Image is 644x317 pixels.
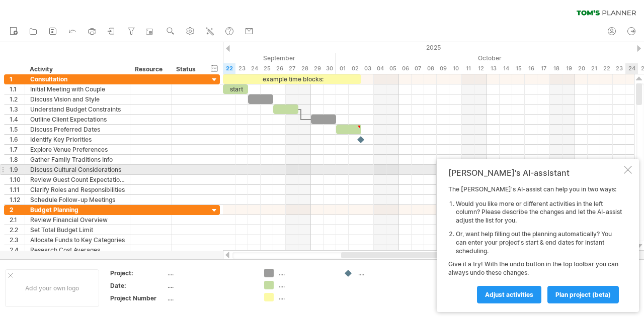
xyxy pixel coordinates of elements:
div: Tuesday, 14 October 2025 [500,63,512,74]
div: .... [168,269,252,277]
div: Saturday, 18 October 2025 [550,63,562,74]
div: 1.5 [10,125,25,134]
div: Thursday, 9 October 2025 [437,63,449,74]
div: Outline Client Expectations [30,115,125,124]
div: Allocate Funds to Key Categories [30,235,125,245]
div: Wednesday, 24 September 2025 [248,63,261,74]
div: Friday, 24 October 2025 [625,63,638,74]
div: Tuesday, 21 October 2025 [588,63,600,74]
div: 1 [10,74,25,84]
div: .... [279,269,334,277]
div: Schedule Follow-up Meetings [30,195,125,204]
div: Project: [110,269,166,277]
div: Clarify Roles and Responsibilities [30,185,125,194]
div: Discuss Preferred Dates [30,125,125,134]
a: Adjust activities [477,286,541,303]
div: Friday, 17 October 2025 [537,63,550,74]
div: Tuesday, 30 September 2025 [324,63,336,74]
div: 2.3 [10,235,25,245]
div: Thursday, 25 September 2025 [261,63,273,74]
div: 1.6 [10,135,25,144]
div: 2.2 [10,225,25,235]
div: Monday, 13 October 2025 [487,63,500,74]
div: Initial Meeting with Couple [30,84,125,94]
div: Sunday, 19 October 2025 [562,63,575,74]
div: .... [279,281,334,289]
div: Sunday, 5 October 2025 [386,63,399,74]
div: Budget Planning [30,205,125,215]
div: 1.8 [10,155,25,164]
div: start [223,84,248,94]
div: Status [176,64,198,74]
div: Saturday, 27 September 2025 [286,63,298,74]
div: Resource [135,64,166,74]
div: 1.9 [10,165,25,174]
a: plan project (beta) [547,286,619,303]
div: Understand Budget Constraints [30,104,125,114]
div: Identify Key Priorities [30,135,125,144]
li: Would you like more or different activities in the left column? Please describe the changes and l... [456,200,622,225]
div: 1.4 [10,115,25,124]
span: plan project (beta) [555,291,611,298]
div: .... [168,294,252,302]
span: Adjust activities [485,291,533,298]
div: Monday, 6 October 2025 [399,63,412,74]
div: [PERSON_NAME]'s AI-assistant [448,168,622,178]
div: 1.12 [10,195,25,204]
div: .... [168,281,252,290]
div: Set Total Budget Limit [30,225,125,235]
div: Consultation [30,74,125,84]
div: Activity [30,64,124,74]
div: 2 [10,205,25,215]
div: Saturday, 11 October 2025 [462,63,474,74]
div: Discuss Cultural Considerations [30,165,125,174]
div: Gather Family Traditions Info [30,155,125,164]
div: 2.1 [10,215,25,225]
div: Project Number [110,294,166,302]
div: Research Cost Averages [30,245,125,255]
div: 1.2 [10,94,25,104]
div: Discuss Vision and Style [30,94,125,104]
div: Friday, 10 October 2025 [449,63,462,74]
div: example time blocks: [223,74,361,84]
div: The [PERSON_NAME]'s AI-assist can help you in two ways: Give it a try! With the undo button in th... [448,185,622,303]
div: Wednesday, 15 October 2025 [512,63,525,74]
div: Wednesday, 22 October 2025 [600,63,613,74]
div: Explore Venue Preferences [30,145,125,154]
div: Thursday, 16 October 2025 [525,63,537,74]
div: .... [279,293,334,301]
div: Review Financial Overview [30,215,125,225]
div: 2.4 [10,245,25,255]
div: Friday, 26 September 2025 [273,63,286,74]
div: Monday, 22 September 2025 [223,63,235,74]
div: Add your own logo [5,269,99,307]
div: 1.3 [10,104,25,114]
div: Wednesday, 1 October 2025 [336,63,349,74]
div: Date: [110,281,166,290]
div: 1.7 [10,145,25,154]
div: Friday, 3 October 2025 [361,63,374,74]
li: Or, want help filling out the planning automatically? You can enter your project's start & end da... [456,230,622,255]
div: Monday, 20 October 2025 [575,63,588,74]
div: 1.10 [10,175,25,184]
div: Thursday, 2 October 2025 [349,63,361,74]
div: 1.11 [10,185,25,194]
div: Wednesday, 8 October 2025 [424,63,437,74]
div: .... [358,269,413,277]
div: Saturday, 4 October 2025 [374,63,386,74]
div: Sunday, 28 September 2025 [298,63,311,74]
div: Tuesday, 23 September 2025 [235,63,248,74]
div: Monday, 29 September 2025 [311,63,324,74]
div: Thursday, 23 October 2025 [613,63,625,74]
div: Tuesday, 7 October 2025 [412,63,424,74]
div: Sunday, 12 October 2025 [474,63,487,74]
div: Review Guest Count Expectations [30,175,125,184]
div: 1.1 [10,84,25,94]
